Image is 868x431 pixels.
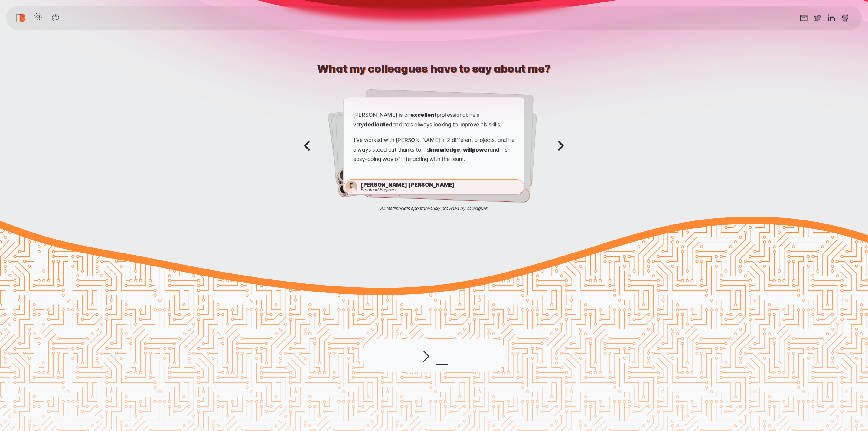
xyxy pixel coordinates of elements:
[380,205,488,212] em: All testimonials spontaneously provided by colleagues
[463,147,490,153] strong: willpower
[298,137,317,156] button: Previous testimonial
[353,110,515,132] p: [PERSON_NAME] is an professional: he's very and he's always looking to improve his skills.
[364,122,393,128] strong: dedicated
[429,147,460,153] strong: knowledge
[418,337,434,375] span: >
[551,137,570,156] button: Next testimonial
[353,136,515,167] p: I've worked with [PERSON_NAME] in 2 different projects, and he always stood out thanks to his , a...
